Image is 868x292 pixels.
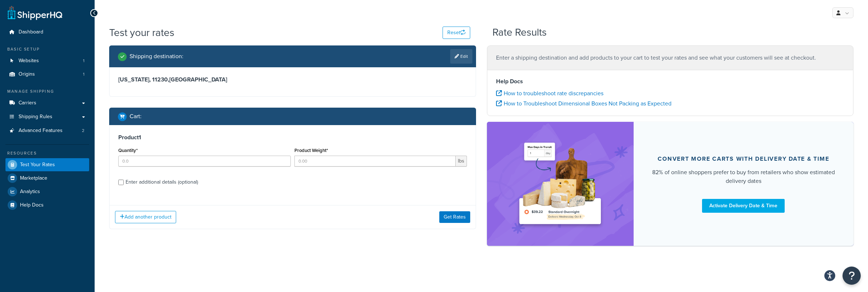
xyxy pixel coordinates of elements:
[5,25,89,39] a: Dashboard
[5,88,89,95] div: Manage Shipping
[19,128,63,134] span: Advanced Features
[5,54,89,68] li: Websites
[294,148,328,153] label: Product Weight*
[20,202,44,208] span: Help Docs
[19,58,39,64] span: Websites
[130,113,142,120] h2: Cart :
[439,211,470,223] button: Get Rates
[5,124,89,137] li: Advanced Features
[651,168,836,185] div: 82% of online shoppers prefer to buy from retailers who show estimated delivery dates
[126,177,198,187] div: Enter additional details (optional)
[19,100,36,106] span: Carriers
[118,76,467,83] h3: [US_STATE], 11230 , [GEOGRAPHIC_DATA]
[19,29,43,35] span: Dashboard
[5,199,89,212] a: Help Docs
[5,150,89,156] div: Resources
[5,172,89,185] a: Marketplace
[5,96,89,110] a: Carriers
[5,158,89,171] a: Test Your Rates
[5,46,89,52] div: Basic Setup
[19,114,52,120] span: Shipping Rules
[5,68,89,81] a: Origins1
[83,58,84,64] span: 1
[496,53,845,63] p: Enter a shipping destination and add products to your cart to test your rates and see what your c...
[702,199,785,213] a: Activate Delivery Date & Time
[83,71,84,77] span: 1
[20,189,40,195] span: Analytics
[109,25,174,40] h1: Test your rates
[496,89,603,97] a: How to troubleshoot rate discrepancies
[5,54,89,68] a: Websites1
[443,27,470,39] button: Reset
[20,162,55,168] span: Test Your Rates
[118,134,467,141] h3: Product 1
[5,185,89,198] a: Analytics
[492,27,547,38] h2: Rate Results
[82,128,84,134] span: 2
[19,71,35,77] span: Origins
[658,155,829,163] div: Convert more carts with delivery date & time
[115,211,176,223] button: Add another product
[118,148,138,153] label: Quantity*
[130,53,183,60] h2: Shipping destination :
[456,156,467,167] span: lbs
[20,175,47,181] span: Marketplace
[450,49,472,64] a: Edit
[5,124,89,137] a: Advanced Features2
[515,133,606,235] img: feature-image-ddt-36eae7f7280da8017bfb280eaccd9c446f90b1fe08728e4019434db127062ab4.png
[118,180,124,185] input: Enter additional details (optional)
[118,156,291,167] input: 0.0
[843,267,861,285] button: Open Resource Center
[5,110,89,124] a: Shipping Rules
[496,77,845,86] h4: Help Docs
[5,68,89,81] li: Origins
[496,99,671,108] a: How to Troubleshoot Dimensional Boxes Not Packing as Expected
[294,156,456,167] input: 0.00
